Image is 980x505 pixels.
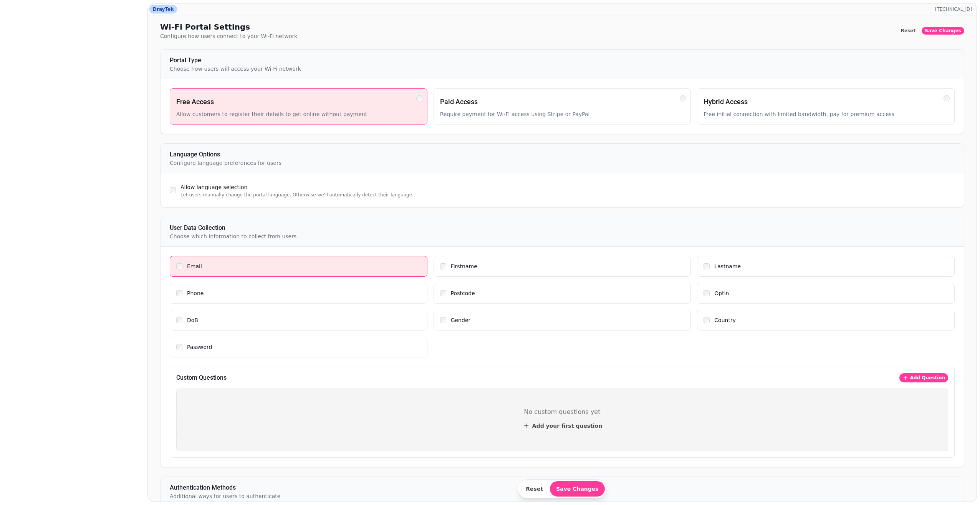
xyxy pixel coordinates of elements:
[714,262,741,270] label: Lastname
[176,373,227,382] h3: Custom Questions
[898,27,919,35] button: Reset
[160,22,297,32] h2: Wi-Fi Portal Settings
[149,5,177,13] div: DrayTek
[170,150,955,159] h2: Language Options
[935,6,975,12] p: [TECHNICAL_ID]
[177,407,948,417] div: No custom questions yet
[714,316,736,324] label: Country
[925,28,961,33] span: Save Changes
[901,28,915,33] span: Reset
[187,289,204,297] label: Phone
[550,481,605,497] button: Save Changes
[440,96,685,107] h3: Paid Access
[187,316,198,324] label: DoB
[440,110,685,118] p: Require payment for Wi-Fi access using Stripe or PayPal
[160,32,297,40] p: Configure how users connect to your Wi-Fi network
[899,373,948,382] button: Add Question
[704,110,948,118] p: Free initial connection with limited bandwidth, pay for premium access
[170,233,955,240] p: Choose which information to collect from users
[922,27,964,35] button: Save Changes
[516,420,608,432] button: Add your first question
[910,375,945,380] span: Add Question
[451,316,471,324] label: Gender
[704,96,948,107] h3: Hybrid Access
[170,159,955,167] p: Configure language preferences for users
[520,481,549,497] button: Reset
[180,184,247,190] label: Allow language selection
[526,486,543,492] span: Reset
[176,96,421,107] h3: Free Access
[451,262,477,270] label: Firstname
[170,65,955,73] p: Choose how users will access your Wi-Fi network
[532,423,602,429] span: Add your first question
[176,110,421,118] p: Allow customers to register their details to get online without payment
[187,343,212,351] label: Password
[451,289,475,297] label: Postcode
[714,289,729,297] label: Optin
[170,56,955,65] h2: Portal Type
[556,486,599,492] span: Save Changes
[187,262,202,270] label: Email
[180,192,414,198] p: Let users manually change the portal language. Otherwise we'll automatically detect their language.
[170,223,955,233] h2: User Data Collection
